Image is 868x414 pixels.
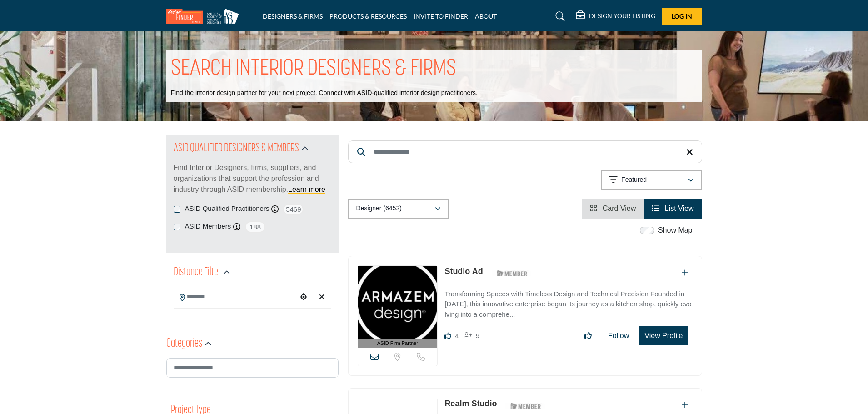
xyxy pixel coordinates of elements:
a: ABOUT [475,12,497,20]
a: Studio Ad [444,267,483,276]
a: Realm Studio [444,399,497,408]
p: Studio Ad [444,265,483,278]
span: Card View [603,205,636,212]
h2: Distance Filter [174,264,221,281]
input: Search Category [166,358,339,378]
a: Transforming Spaces with Timeless Design and Technical Precision Founded in [DATE], this innovati... [444,284,692,320]
button: Like listing [579,327,598,345]
div: DESIGN YOUR LISTING [576,11,655,22]
p: Find the interior design partner for your next project. Connect with ASID-qualified interior desi... [171,89,478,98]
span: 9 [476,332,479,339]
label: Show Map [658,225,693,236]
input: Search Keyword [348,140,702,163]
input: ASID Qualified Practitioners checkbox [174,206,180,213]
a: Add To List [682,269,688,277]
img: ASID Members Badge Icon [505,400,546,411]
a: View Card [590,205,636,212]
li: List View [644,199,702,219]
span: List View [665,205,694,212]
img: ASID Members Badge Icon [492,268,533,279]
div: Followers [464,330,479,341]
p: Transforming Spaces with Timeless Design and Technical Precision Founded in [DATE], this innovati... [444,289,692,320]
input: ASID Members checkbox [174,224,180,230]
span: 5469 [283,204,304,215]
a: View List [652,205,693,212]
span: Log In [672,12,692,20]
h5: DESIGN YOUR LISTING [589,12,655,20]
span: 188 [245,221,265,233]
a: PRODUCTS & RESOURCES [329,12,407,20]
a: INVITE TO FINDER [414,12,468,20]
span: 4 [455,332,459,339]
div: Choose your current location [297,288,310,307]
button: Featured [601,170,702,190]
h1: SEARCH INTERIOR DESIGNERS & FIRMS [171,55,456,83]
p: Find Interior Designers, firms, suppliers, and organizations that support the profession and indu... [174,162,331,195]
p: Realm Studio [444,398,497,410]
a: Learn more [288,185,325,193]
a: ASID Firm Partner [358,266,438,348]
img: Site Logo [166,9,244,24]
p: Designer (6452) [356,204,402,213]
button: View Profile [639,326,688,345]
div: Clear search location [315,288,329,307]
a: DESIGNERS & FIRMS [263,12,323,20]
p: Featured [621,175,647,185]
button: Designer (6452) [348,199,449,219]
li: Card View [582,199,644,219]
input: Search Location [174,288,297,306]
button: Follow [602,327,635,345]
span: ASID Firm Partner [377,339,418,347]
img: Studio Ad [358,266,438,339]
h2: ASID QUALIFIED DESIGNERS & MEMBERS [174,140,299,157]
i: Likes [444,332,451,339]
h2: Categories [166,336,202,352]
label: ASID Qualified Practitioners [185,204,269,214]
a: Add To List [682,401,688,409]
a: Search [547,9,571,24]
button: Log In [662,8,702,25]
label: ASID Members [185,221,231,232]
